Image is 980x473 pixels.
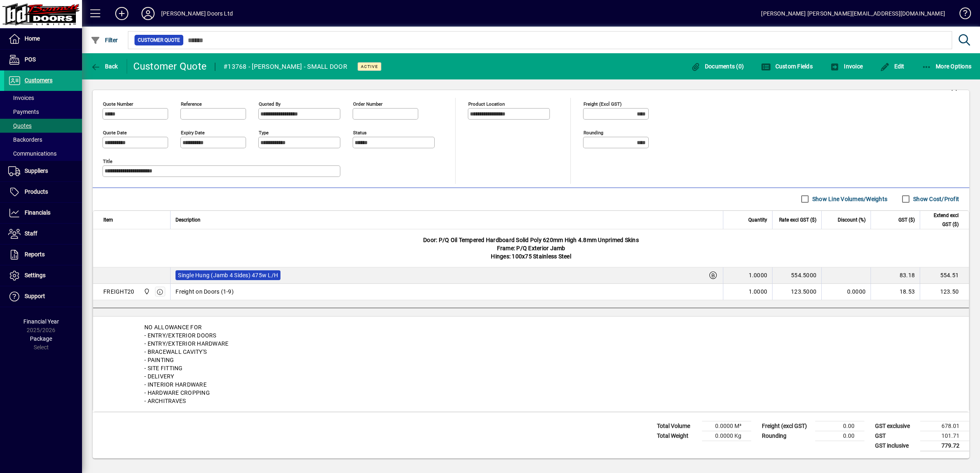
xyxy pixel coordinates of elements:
mat-label: Freight (excl GST) [583,101,622,106]
span: Invoice [830,63,863,70]
mat-label: Product location [468,101,505,106]
span: Package [30,335,52,342]
button: Profile [135,6,161,21]
td: 0.00 [815,421,864,431]
span: Communications [8,150,57,157]
button: Edit [878,59,907,74]
span: Bennett Doors Ltd [141,287,151,296]
mat-label: Expiry date [181,129,205,135]
span: Extend excl GST ($) [925,211,959,229]
mat-label: Quote date [103,129,127,135]
div: 554.5000 [777,271,816,279]
a: Home [4,29,82,49]
a: Support [4,286,82,307]
span: Filter [91,37,118,43]
label: Show Line Volumes/Weights [811,195,887,203]
div: NO ALLOWANCE FOR - ENTRY/EXTERIOR DOORS - ENTRY/EXTERIOR HARDWARE - BRACEWALL CAVITY'S - PAINTING... [93,317,969,412]
td: 554.51 [920,267,969,284]
mat-label: Quote number [103,101,133,106]
a: Communications [4,147,82,161]
span: Home [25,35,40,42]
span: 1.0000 [749,271,768,279]
span: Products [25,188,48,195]
button: More Options [920,59,974,74]
span: Discount (%) [838,215,866,224]
mat-label: Status [353,129,367,135]
a: POS [4,50,82,70]
a: Quotes [4,119,82,133]
div: [PERSON_NAME] [PERSON_NAME][EMAIL_ADDRESS][DOMAIN_NAME] [761,7,945,20]
td: 83.18 [871,267,920,284]
span: Custom Fields [761,63,813,70]
span: Active [361,64,378,69]
div: Customer Quote [133,60,207,73]
td: 0.00 [815,431,864,441]
td: GST [871,431,920,441]
mat-label: Order number [353,101,383,106]
span: Customer Quote [138,36,180,44]
td: 0.0000 [821,284,871,300]
div: [PERSON_NAME] Doors Ltd [161,7,233,20]
span: Invoices [8,95,34,101]
a: Settings [4,265,82,286]
span: Quantity [748,215,767,224]
td: Total Weight [653,431,702,441]
span: Financial Year [23,318,59,325]
button: Add [109,6,135,21]
a: Suppliers [4,161,82,181]
div: Door: P/Q Oil Tempered Hardboard Solid Poly 620mm High 4.8mm Unprimed Skins Frame: P/Q Exterior J... [93,229,969,267]
span: POS [25,56,36,63]
span: Support [25,293,45,299]
span: Freight on Doors (1-9) [175,287,234,296]
span: Edit [880,63,905,70]
td: 0.0000 M³ [702,421,751,431]
td: Freight (excl GST) [758,421,815,431]
span: Staff [25,230,37,237]
a: Staff [4,224,82,244]
td: Rounding [758,431,815,441]
div: #13768 - [PERSON_NAME] - SMALL DOOR [223,60,347,73]
span: Backorders [8,136,42,143]
td: 18.53 [871,284,920,300]
td: GST inclusive [871,441,920,451]
button: Filter [89,33,120,48]
button: Back [89,59,120,74]
a: Backorders [4,133,82,147]
span: Item [103,215,113,224]
span: Reports [25,251,45,258]
span: Financials [25,209,50,216]
mat-label: Reference [181,101,202,106]
span: Settings [25,272,46,278]
a: Financials [4,203,82,223]
a: Products [4,182,82,202]
td: Total Volume [653,421,702,431]
button: Invoice [828,59,865,74]
a: Knowledge Base [953,2,970,28]
mat-label: Title [103,158,112,164]
span: Suppliers [25,167,48,174]
span: Payments [8,109,39,115]
a: Invoices [4,91,82,105]
button: Custom Fields [759,59,815,74]
a: Reports [4,244,82,265]
span: More Options [922,63,972,70]
span: Description [175,215,201,224]
mat-label: Type [259,129,269,135]
label: Show Cost/Profit [912,195,959,203]
span: Documents (0) [691,63,744,70]
td: 123.50 [920,284,969,300]
span: GST ($) [898,215,915,224]
td: 678.01 [920,421,969,431]
label: Single Hung (Jamb 4 Sides) 475w L/H [175,270,280,280]
mat-label: Quoted by [259,101,280,106]
a: Payments [4,105,82,119]
td: 101.71 [920,431,969,441]
span: Quotes [8,122,32,129]
span: Customers [25,77,52,84]
div: FREIGHT20 [103,287,134,296]
td: 779.72 [920,441,969,451]
span: Rate excl GST ($) [779,215,816,224]
span: Back [91,63,118,70]
button: Documents (0) [688,59,746,74]
mat-label: Rounding [583,129,603,135]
